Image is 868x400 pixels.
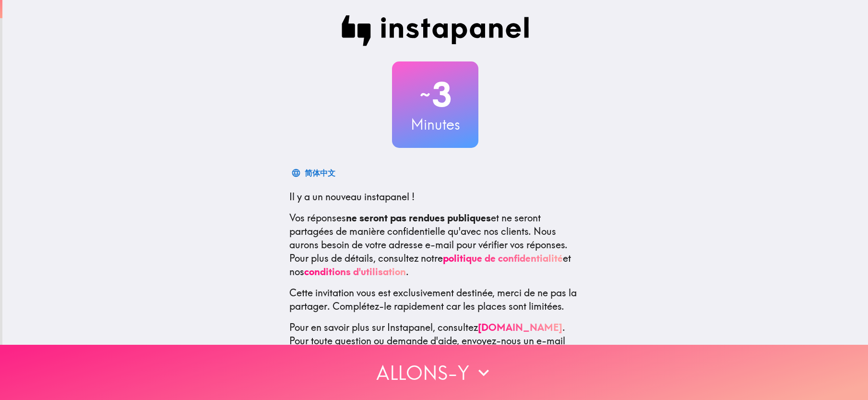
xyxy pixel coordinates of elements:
img: Instapanel [341,15,529,46]
h3: Minutes [392,114,478,134]
h2: 3 [392,75,478,114]
button: 简体中文 [289,163,339,182]
p: Vos réponses et ne seront partagées de manière confidentielle qu'avec nos clients. Nous aurons be... [289,211,581,279]
a: [DOMAIN_NAME] [478,321,562,333]
span: Il y a un nouveau instapanel ! [289,191,415,203]
b: ne seront pas rendues publiques [346,212,491,224]
div: 简体中文 [305,166,335,180]
p: Pour en savoir plus sur Instapanel, consultez . Pour toute question ou demande d'aide, envoyez-no... [289,321,581,361]
span: ~ [418,80,432,109]
a: conditions d'utilisation [304,266,406,278]
p: Cette invitation vous est exclusivement destinée, merci de ne pas la partager. Complétez-le rapid... [289,286,581,313]
a: politique de confidentialité [443,252,563,264]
